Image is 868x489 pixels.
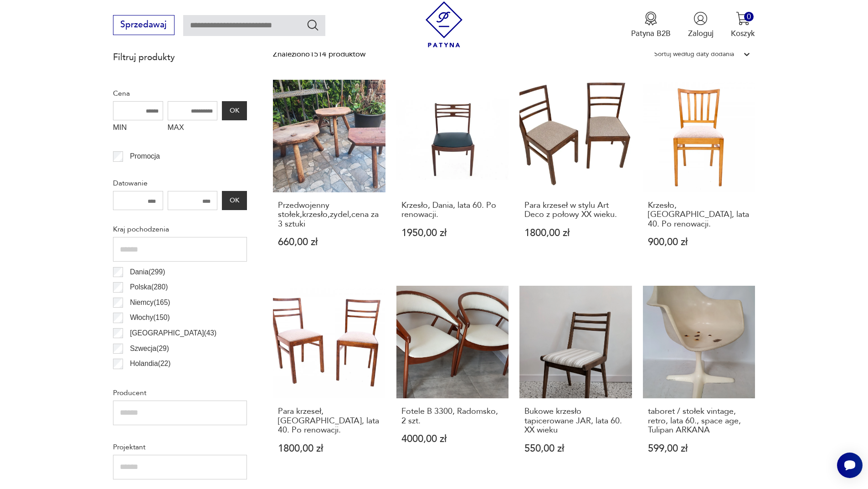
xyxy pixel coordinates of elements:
h3: Krzesło, [GEOGRAPHIC_DATA], lata 40. Po renowacji. [648,201,750,229]
p: Włochy ( 150 ) [130,312,170,324]
a: Bukowe krzesło tapicerowane JAR, lata 60. XX wiekuBukowe krzesło tapicerowane JAR, lata 60. XX wi... [519,286,632,474]
a: taboret / stołek vintage, retro, lata 60., space age, Tulipan ARKANAtaboret / stołek vintage, ret... [643,286,755,474]
a: Przedwojenny stołek,krzesło,zydel,cena za 3 sztukiPrzedwojenny stołek,krzesło,zydel,cena za 3 szt... [273,80,385,268]
p: Filtruj produkty [113,51,247,63]
button: Patyna B2B [631,11,671,39]
button: Zaloguj [688,11,714,39]
p: 599,00 zł [648,444,750,453]
a: Sprzedawaj [113,22,175,29]
h3: Krzesło, Dania, lata 60. Po renowacji. [401,201,504,220]
div: Sortuj według daty dodania [654,48,734,60]
button: OK [222,191,247,210]
p: Polska ( 280 ) [130,281,168,293]
p: Patyna B2B [631,28,671,39]
p: Zaloguj [688,28,714,39]
h3: Para krzeseł, [GEOGRAPHIC_DATA], lata 40. Po renowacji. [278,407,380,435]
p: Koszyk [731,28,755,39]
p: Producent [113,387,247,399]
img: Ikona medalu [644,11,658,26]
img: Ikonka użytkownika [693,11,708,26]
p: Dania ( 299 ) [130,266,165,278]
p: [GEOGRAPHIC_DATA] ( 43 ) [130,327,216,339]
h3: taboret / stołek vintage, retro, lata 60., space age, Tulipan ARKANA [648,407,750,435]
p: 1800,00 zł [278,444,380,453]
button: 0Koszyk [731,11,755,39]
p: Kraj pochodzenia [113,223,247,235]
h3: Przedwojenny stołek,krzesło,zydel,cena za 3 sztuki [278,201,380,229]
p: Promocja [130,150,160,162]
p: Czechy ( 21 ) [130,373,166,385]
h3: Para krzeseł w stylu Art Deco z połowy XX wieku. [524,201,627,220]
p: Projektant [113,441,247,453]
p: Cena [113,88,247,99]
a: Para krzeseł, Polska, lata 40. Po renowacji.Para krzeseł, [GEOGRAPHIC_DATA], lata 40. Po renowacj... [273,286,385,474]
p: Niemcy ( 165 ) [130,297,170,309]
h3: Fotele B 3300, Radomsko, 2 szt. [401,407,504,426]
p: 4000,00 zł [401,434,504,444]
button: OK [222,101,247,120]
img: Patyna - sklep z meblami i dekoracjami vintage [421,1,467,47]
p: 550,00 zł [524,444,627,453]
button: Sprzedawaj [113,15,175,35]
a: Krzesło, Dania, lata 60. Po renowacji.Krzesło, Dania, lata 60. Po renowacji.1950,00 zł [396,80,509,268]
p: Holandia ( 22 ) [130,358,170,370]
a: Ikona medaluPatyna B2B [631,11,671,39]
button: Szukaj [306,18,319,31]
div: Znaleziono 1514 produktów [273,48,365,60]
a: Fotele B 3300, Radomsko, 2 szt.Fotele B 3300, Radomsko, 2 szt.4000,00 zł [396,286,509,474]
p: 900,00 zł [648,237,750,247]
h3: Bukowe krzesło tapicerowane JAR, lata 60. XX wieku [524,407,627,435]
p: Szwecja ( 29 ) [130,343,169,355]
p: 1950,00 zł [401,228,504,238]
a: Para krzeseł w stylu Art Deco z połowy XX wieku.Para krzeseł w stylu Art Deco z połowy XX wieku.1... [519,80,632,268]
a: Krzesło, Polska, lata 40. Po renowacji.Krzesło, [GEOGRAPHIC_DATA], lata 40. Po renowacji.900,00 zł [643,80,755,268]
p: 660,00 zł [278,237,380,247]
label: MAX [168,120,218,138]
iframe: Smartsupp widget button [837,453,863,478]
p: Datowanie [113,177,247,189]
p: 1800,00 zł [524,228,627,238]
label: MIN [113,120,163,138]
div: 0 [744,12,754,21]
img: Ikona koszyka [736,11,750,26]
